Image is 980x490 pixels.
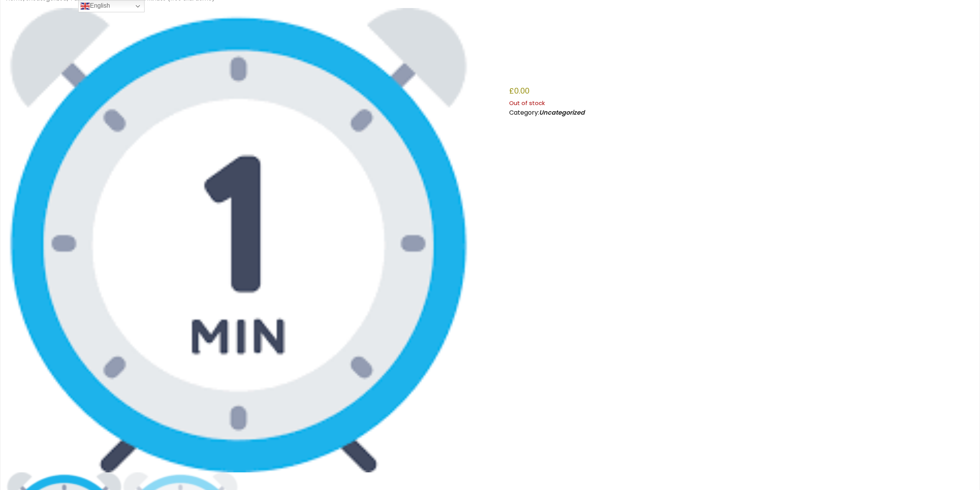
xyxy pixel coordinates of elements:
[509,86,529,96] bdi: 0.00
[81,2,90,11] img: en
[509,20,974,80] h1: Public Password Recovery 1 Minute (free trial demo)
[509,86,514,96] span: £
[509,98,974,108] p: Out of stock
[6,8,471,473] img: Public Password Recovery 1 Minute (free trial demo)
[539,108,585,117] a: Uncategorized
[509,108,585,117] span: Category:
